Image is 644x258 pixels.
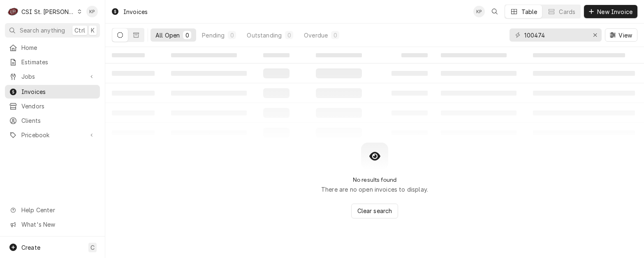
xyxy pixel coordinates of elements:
table: All Open Invoices List Loading [105,47,644,143]
div: 0 [333,31,338,40]
a: Home [5,41,100,54]
span: Search anything [20,26,65,35]
button: New Invoice [584,5,637,18]
span: ‌ [112,53,145,57]
span: Clients [21,116,96,125]
div: 0 [287,31,292,40]
button: Clear search [351,204,398,218]
a: Clients [5,114,100,127]
span: Pricebook [21,131,83,139]
a: Invoices [5,85,100,99]
div: All Open [155,31,180,40]
a: Go to Jobs [5,70,100,83]
span: ‌ [316,53,362,57]
span: ‌ [441,53,507,57]
input: Keyword search [524,28,586,42]
span: View [617,31,634,40]
div: Kym Parson's Avatar [473,6,485,17]
div: Overdue [304,31,328,40]
span: ‌ [171,53,237,57]
button: View [605,28,637,42]
button: Erase input [588,28,602,42]
div: Pending [202,31,225,40]
span: Jobs [21,72,83,81]
span: Clear search [356,206,394,215]
span: ‌ [401,53,428,57]
h2: No results found [353,176,397,183]
span: Create [21,244,40,251]
a: Go to Help Center [5,203,100,217]
span: C [90,243,95,252]
div: CSI St. Louis's Avatar [7,6,19,17]
span: Home [21,43,96,52]
a: Vendors [5,99,100,113]
span: ‌ [263,53,290,57]
a: Estimates [5,55,100,69]
button: Open search [488,5,501,18]
span: What's New [21,220,95,229]
div: Kym Parson's Avatar [86,6,98,17]
span: New Invoice [595,7,634,16]
div: CSI St. [PERSON_NAME] [21,7,75,16]
div: Outstanding [247,31,282,40]
a: Go to What's New [5,218,100,231]
div: Table [521,7,537,16]
span: Help Center [21,206,95,214]
span: ‌ [533,53,625,57]
div: 0 [229,31,234,40]
span: Estimates [21,58,96,66]
p: There are no open invoices to display. [321,185,428,194]
span: Ctrl [74,26,85,35]
span: Vendors [21,102,96,110]
div: 0 [185,31,190,40]
div: Cards [559,7,575,16]
div: KP [473,6,485,17]
span: K [91,26,95,35]
div: C [7,6,19,17]
div: KP [86,6,98,17]
button: Search anythingCtrlK [5,23,100,38]
a: Go to Pricebook [5,128,100,142]
span: Invoices [21,87,96,96]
